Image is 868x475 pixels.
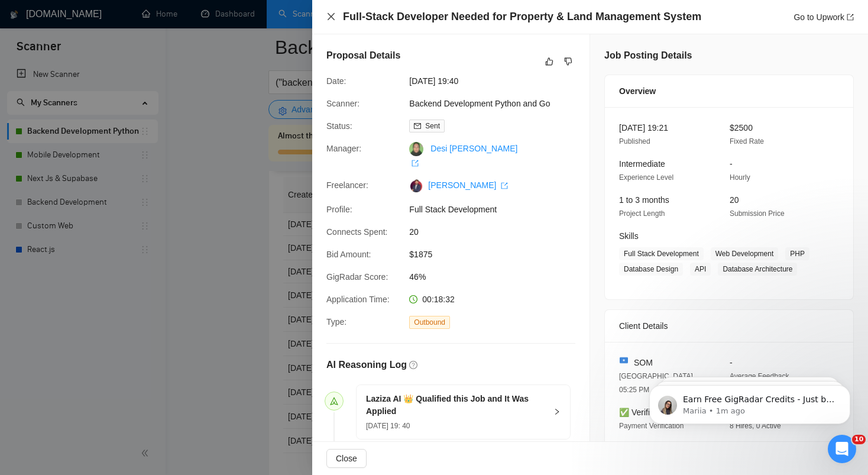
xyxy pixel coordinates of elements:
span: Submission Price [730,209,785,218]
span: 00:18:32 [422,295,455,304]
h4: Full-Stack Developer Needed for Property & Land Management System [343,9,701,24]
h5: Laziza AI 👑 Qualified this Job and It Was Applied [366,393,546,418]
span: 10 [852,435,866,444]
span: $2500 [730,123,753,133]
span: $1875 [409,248,587,261]
span: Payment Verification [619,422,684,430]
span: Connects Spent: [326,227,388,237]
span: Hourly [730,173,750,182]
h5: Proposal Details [326,49,400,63]
span: Type: [326,317,346,327]
div: Client Details [619,310,839,342]
span: ✅ Verified [619,408,659,417]
span: PHP [785,247,809,260]
span: [GEOGRAPHIC_DATA] 05:25 PM [619,372,693,394]
span: Bid Amount: [326,250,371,259]
span: Application Time: [326,295,390,304]
span: Date: [326,76,346,86]
span: dislike [564,57,572,66]
span: export [412,160,419,167]
a: [PERSON_NAME] export [428,180,508,190]
span: Profile: [326,205,352,214]
span: Manager: [326,144,361,153]
span: [DATE] 19:21 [619,123,668,133]
span: right [553,408,561,415]
span: export [501,182,508,189]
span: export [847,14,854,21]
span: 1 to 3 months [619,195,669,205]
span: SOM [634,356,653,369]
iframe: Intercom live chat [828,435,856,463]
span: Experience Level [619,173,673,182]
button: Close [326,449,367,468]
span: Published [619,137,650,146]
span: Project Length [619,209,665,218]
span: Fixed Rate [730,137,764,146]
iframe: Intercom notifications message [631,360,868,443]
span: send [330,397,338,405]
span: Skills [619,231,639,241]
span: Scanner: [326,99,359,108]
span: close [326,12,336,21]
button: Close [326,12,336,22]
span: GigRadar Score: [326,272,388,282]
span: [DATE] 19:40 [409,75,587,88]
button: like [542,54,556,69]
span: Database Architecture [718,263,797,276]
span: Overview [619,85,656,98]
span: Database Design [619,263,683,276]
span: Web Development [711,247,779,260]
span: like [545,57,553,66]
span: 20 [730,195,739,205]
span: 20 [409,225,587,238]
span: Status: [326,121,352,131]
span: API [690,263,711,276]
img: 🇸🇴 [620,356,628,364]
span: Freelancer: [326,180,368,190]
span: Full Stack Development [619,247,704,260]
span: Full Stack Development [409,203,587,216]
img: c182ZxES7GxdqF-QBN1Xuf-I2TH55SsV3KDRAsVs6tsfg_1txt9HLLxVobdk5px2k- [409,179,423,193]
span: Sent [425,122,440,130]
span: mail [414,122,421,130]
span: 46% [409,270,587,283]
span: question-circle [409,361,417,369]
span: Intermediate [619,159,665,169]
a: Go to Upworkexport [793,12,854,22]
span: - [730,358,733,367]
span: Outbound [409,316,450,329]
button: dislike [561,54,575,69]
span: [DATE] 19: 40 [366,422,410,430]
span: Backend Development Python and Go [409,97,587,110]
span: Close [336,452,357,465]
a: Desi [PERSON_NAME] export [409,144,517,167]
span: - [730,159,733,169]
h5: Job Posting Details [604,49,692,63]
h5: AI Reasoning Log [326,358,407,372]
span: clock-circle [409,295,417,303]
